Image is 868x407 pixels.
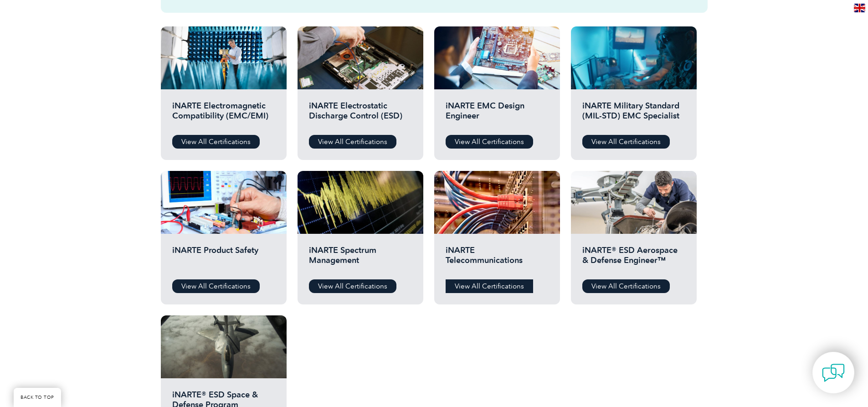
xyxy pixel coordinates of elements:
a: View All Certifications [582,279,670,293]
h2: iNARTE Electromagnetic Compatibility (EMC/EMI) [172,101,275,128]
a: View All Certifications [446,279,533,293]
a: View All Certifications [309,135,396,149]
a: View All Certifications [172,135,260,149]
img: contact-chat.png [822,361,845,384]
a: View All Certifications [446,135,533,149]
h2: iNARTE Military Standard (MIL-STD) EMC Specialist [582,101,685,128]
a: BACK TO TOP [14,388,61,407]
img: en [854,4,865,12]
h2: iNARTE® ESD Aerospace & Defense Engineer™ [582,245,685,273]
h2: iNARTE EMC Design Engineer [446,101,549,128]
h2: iNARTE Product Safety [172,245,275,273]
a: View All Certifications [309,279,396,293]
h2: iNARTE Electrostatic Discharge Control (ESD) [309,101,412,128]
h2: iNARTE Spectrum Management [309,245,412,273]
h2: iNARTE Telecommunications [446,245,549,273]
a: View All Certifications [172,279,260,293]
a: View All Certifications [582,135,670,149]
